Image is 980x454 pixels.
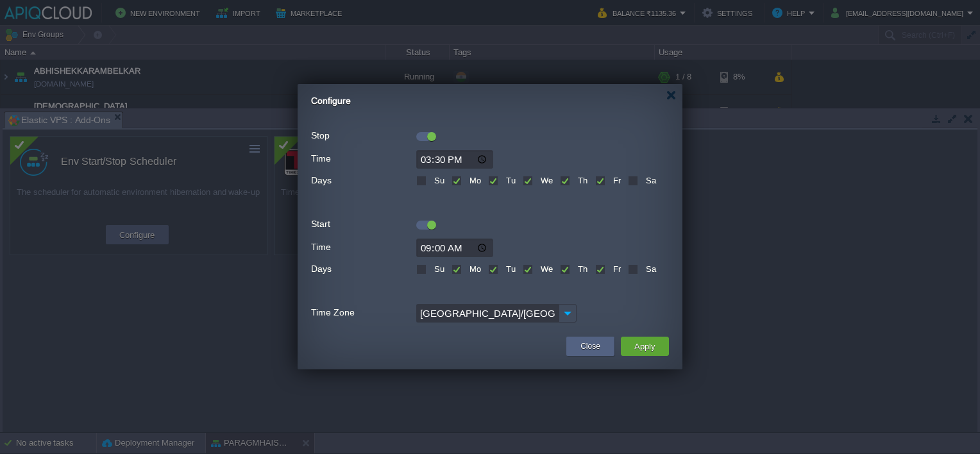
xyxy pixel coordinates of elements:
label: Tu [503,176,516,185]
label: Sa [643,176,656,185]
label: Fr [610,264,621,274]
label: Time [311,239,415,256]
label: Time Zone [311,304,415,321]
label: Su [431,176,444,185]
label: Start [311,215,415,233]
label: Mo [466,264,481,274]
label: We [537,176,553,185]
label: Mo [466,176,481,185]
label: Tu [503,264,516,274]
span: Configure [311,96,351,106]
label: Su [431,264,444,274]
button: Apply [630,339,659,354]
label: Sa [643,264,656,274]
label: Days [311,172,415,189]
label: Th [575,264,587,274]
label: Time [311,150,415,167]
label: Stop [311,127,415,144]
label: Th [575,176,587,185]
button: Close [580,340,600,353]
label: We [537,264,553,274]
label: Days [311,260,415,278]
label: Fr [610,176,621,185]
